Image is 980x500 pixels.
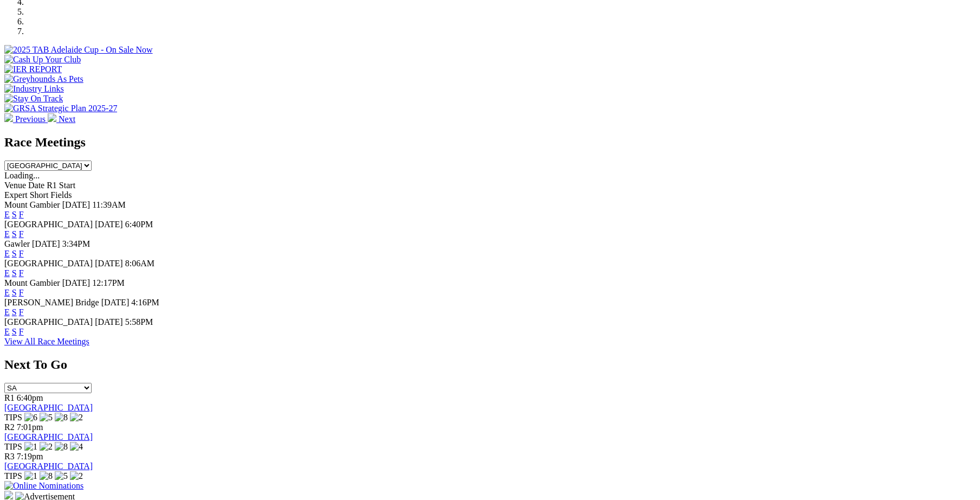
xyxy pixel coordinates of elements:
span: Short [30,190,49,200]
img: chevron-left-pager-white.svg [4,113,13,122]
span: Date [28,181,44,190]
span: 11:39AM [92,200,126,209]
a: E [4,210,10,219]
img: 5 [40,413,53,422]
img: 5 [55,471,68,481]
a: E [4,268,10,278]
span: Expert [4,190,28,200]
span: TIPS [4,442,22,451]
img: 4 [70,442,83,452]
a: View All Race Meetings [4,337,89,346]
span: [DATE] [62,278,91,287]
span: [DATE] [95,317,123,326]
span: 7:19pm [17,452,43,461]
img: GRSA Strategic Plan 2025-27 [4,104,117,113]
span: TIPS [4,413,22,422]
img: 8 [55,413,68,422]
a: S [12,307,17,317]
a: [GEOGRAPHIC_DATA] [4,461,93,471]
img: 2 [70,413,83,422]
span: [DATE] [95,220,123,229]
img: 2 [40,442,53,452]
span: [GEOGRAPHIC_DATA] [4,317,93,326]
span: 4:16PM [131,298,159,307]
a: F [19,268,24,278]
a: F [19,288,24,297]
span: Gawler [4,239,30,248]
img: Online Nominations [4,481,83,491]
span: Mount Gambier [4,200,60,209]
a: Next [48,114,75,124]
span: [DATE] [62,200,91,209]
a: E [4,249,10,258]
span: [PERSON_NAME] Bridge [4,298,99,307]
span: Loading... [4,171,40,180]
span: Previous [15,114,46,124]
span: [DATE] [95,259,123,268]
span: 12:17PM [92,278,125,287]
a: S [12,229,17,239]
img: 8 [40,471,53,481]
span: Fields [50,190,72,200]
img: Industry Links [4,84,64,94]
a: F [19,229,24,239]
a: S [12,288,17,297]
a: F [19,307,24,317]
span: R1 Start [47,181,75,190]
a: F [19,249,24,258]
a: S [12,249,17,258]
a: S [12,327,17,336]
span: 5:58PM [125,317,153,326]
a: F [19,210,24,219]
img: chevron-right-pager-white.svg [48,113,56,122]
img: IER REPORT [4,65,62,74]
img: Cash Up Your Club [4,55,81,65]
a: F [19,327,24,336]
span: [GEOGRAPHIC_DATA] [4,259,93,268]
img: 1 [24,471,37,481]
a: E [4,229,10,239]
a: S [12,268,17,278]
img: 15187_Greyhounds_GreysPlayCentral_Resize_SA_WebsiteBanner_300x115_2025.jpg [4,491,13,499]
span: [DATE] [32,239,60,248]
span: Mount Gambier [4,278,60,287]
span: 6:40pm [17,393,43,402]
a: E [4,307,10,317]
span: Venue [4,181,26,190]
img: 2025 TAB Adelaide Cup - On Sale Now [4,45,153,55]
a: Previous [4,114,48,124]
span: 6:40PM [125,220,153,229]
span: 7:01pm [17,422,43,432]
a: E [4,327,10,336]
span: [GEOGRAPHIC_DATA] [4,220,93,229]
a: S [12,210,17,219]
span: [DATE] [101,298,130,307]
img: Greyhounds As Pets [4,74,83,84]
img: 1 [24,442,37,452]
span: R3 [4,452,15,461]
span: 3:34PM [62,239,91,248]
span: Next [59,114,75,124]
h2: Race Meetings [4,135,976,150]
a: [GEOGRAPHIC_DATA] [4,432,93,441]
img: 6 [24,413,37,422]
img: 2 [70,471,83,481]
img: Stay On Track [4,94,63,104]
h2: Next To Go [4,357,976,372]
span: TIPS [4,471,22,480]
a: E [4,288,10,297]
span: 8:06AM [125,259,154,268]
img: 8 [55,442,68,452]
a: [GEOGRAPHIC_DATA] [4,403,93,412]
span: R1 [4,393,15,402]
span: R2 [4,422,15,432]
